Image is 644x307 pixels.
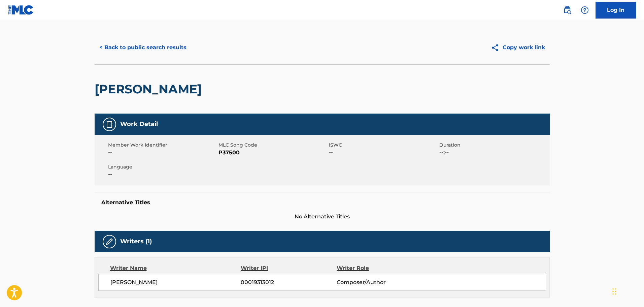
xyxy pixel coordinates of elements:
[110,278,241,286] span: [PERSON_NAME]
[105,238,113,246] img: Writers
[218,149,327,157] span: P37500
[120,238,152,245] h5: Writers (1)
[612,281,616,302] div: Drag
[439,142,548,149] span: Duration
[486,39,550,56] button: Copy work link
[563,6,571,14] img: search
[218,142,327,149] span: MLC Song Code
[105,120,113,128] img: Work Detail
[329,149,438,157] span: --
[8,5,34,15] img: MLC Logo
[329,142,438,149] span: ISWC
[108,142,217,149] span: Member Work Identifier
[578,3,591,17] div: Help
[581,6,589,14] img: help
[337,278,424,286] span: Composer/Author
[120,120,158,128] h5: Work Detail
[337,264,424,272] div: Writer Role
[101,199,543,206] h5: Alternative Titles
[241,278,336,286] span: 00019313012
[596,2,636,19] a: Log In
[491,43,503,52] img: Copy work link
[108,163,217,171] span: Language
[561,3,574,17] a: Public Search
[610,275,644,307] iframe: Chat Widget
[110,264,241,272] div: Writer Name
[108,149,217,157] span: --
[95,213,550,221] span: No Alternative Titles
[439,149,548,157] span: --:--
[95,39,191,56] button: < Back to public search results
[108,171,217,179] span: --
[241,264,337,272] div: Writer IPI
[95,82,205,97] h2: [PERSON_NAME]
